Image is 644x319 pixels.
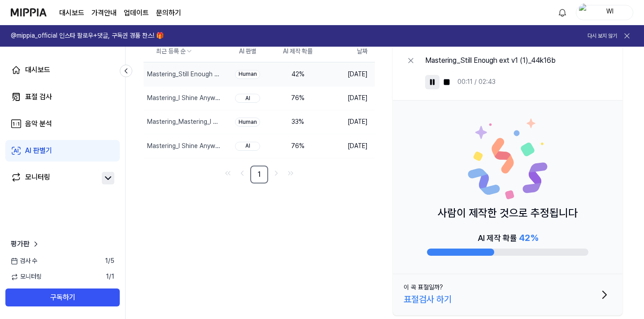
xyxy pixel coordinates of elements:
td: [DATE] [323,62,375,86]
th: AI 제작 확률 [273,41,323,62]
span: 1 / 5 [105,257,114,266]
a: 평가판 [11,239,40,249]
div: Human [235,70,260,79]
a: 업데이트 [124,8,149,18]
div: Mastering_I Shine Anyway ext v2 (2)_44k16b [147,142,221,151]
div: 표절검사 하기 [404,292,452,306]
h1: @mippia_official 인스타 팔로우+댓글, 구독권 경품 찬스! 🎁 [11,31,164,40]
div: AI [235,94,260,103]
th: AI 판별 [222,41,273,62]
a: 가격안내 [91,8,117,18]
div: Mastering_Mastering_I Will Be Fine ext v2_44k16b_44k16b [147,118,221,127]
span: 42 % [519,232,538,243]
td: [DATE] [323,110,375,134]
a: 모니터링 [11,172,98,184]
button: 다시 보지 않기 [587,32,617,40]
div: Human [235,118,260,127]
img: Human [467,118,548,199]
p: 사람이 제작한 것으로 추정됩니다 [438,205,578,222]
td: [DATE] [323,86,375,110]
div: AI 제작 확률 [478,231,538,245]
div: 이 곡 표절일까? [404,283,443,292]
a: 표절 검사 [5,86,120,108]
span: 검사 수 [11,257,37,266]
div: 76 % [280,142,316,151]
div: 표절 검사 [25,92,52,102]
a: 음악 분석 [5,113,120,135]
img: profile [579,4,590,22]
div: 대시보드 [25,65,50,75]
td: [DATE] [323,134,375,158]
a: Go to previous page [236,167,248,179]
div: Mastering_Still Enough ext v1 (1)_44k16b [425,55,556,66]
div: 76 % [280,94,316,103]
a: 1 [250,166,268,184]
span: 1 / 1 [106,272,114,281]
a: Go to next page [270,167,283,179]
div: AI [235,142,260,151]
a: 문의하기 [156,8,181,18]
a: Go to last page [284,167,297,179]
button: 구독하기 [5,288,120,306]
span: 모니터링 [11,272,42,281]
a: Go to first page [222,167,234,179]
span: 평가판 [11,239,30,249]
th: 날짜 [323,41,375,62]
div: WI [592,7,627,17]
a: 대시보드 [5,59,120,81]
nav: pagination [144,166,375,184]
div: 42 % [280,70,316,79]
div: AI 판별기 [25,145,52,156]
a: 대시보드 [59,8,84,18]
img: 알림 [557,7,568,18]
div: 00:11 / 02:43 [457,78,496,87]
button: 이 곡 표절일까?표절검사 하기 [393,274,622,315]
div: 모니터링 [25,172,50,184]
div: Mastering_I Shine Anyway ext v2 (2)_44k16b (1) [147,94,221,103]
button: profileWI [576,5,633,20]
div: 33 % [280,118,316,127]
div: 음악 분석 [25,118,52,129]
a: AI 판별기 [5,140,120,162]
div: Mastering_Still Enough ext v1 (1)_44k16b [147,70,221,79]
